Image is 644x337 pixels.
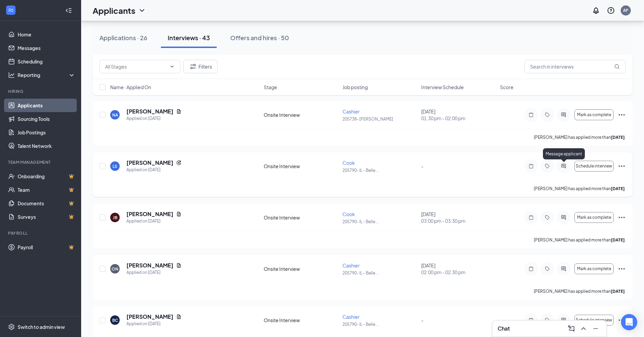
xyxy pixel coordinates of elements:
[126,159,173,166] h5: [PERSON_NAME]
[342,167,417,173] p: 205790- IL - Belle ...
[18,28,75,41] a: Home
[18,197,75,210] a: DocumentsCrown
[126,313,173,320] h5: [PERSON_NAME]
[543,266,551,271] svg: Tag
[342,270,417,276] p: 205790- IL - Belle ...
[574,212,614,223] button: Mark as complete
[543,148,585,159] div: Message applicant
[168,33,210,42] div: Interviews · 43
[527,317,535,323] svg: Note
[126,115,182,122] div: Applied on [DATE]
[18,139,75,153] a: Talent Network
[18,170,75,183] a: OnboardingCrown
[176,314,182,319] svg: Document
[574,109,614,120] button: Mark as complete
[342,219,417,225] p: 205790- IL - Belle ...
[264,214,338,221] div: Onsite Interview
[342,108,360,114] span: Cashier
[559,317,568,323] svg: ActiveChat
[527,215,535,220] svg: Note
[126,218,182,225] div: Applied on [DATE]
[7,7,14,14] svg: WorkstreamLogo
[534,237,626,243] p: [PERSON_NAME] has applied more than .
[264,265,338,272] div: Onsite Interview
[264,84,277,90] span: Stage
[8,230,74,236] div: Payroll
[592,325,600,333] svg: Minimize
[543,112,551,118] svg: Tag
[566,323,577,334] button: ComposeMessage
[618,111,626,119] svg: Ellipses
[126,210,173,218] h5: [PERSON_NAME]
[113,215,117,221] div: JB
[18,99,75,112] a: Applicants
[93,5,135,16] h1: Applicants
[169,64,175,69] svg: ChevronDown
[18,323,65,330] div: Switch to admin view
[183,60,218,73] button: Filter Filters
[611,289,625,294] b: [DATE]
[342,116,417,122] p: 205738- [PERSON_NAME]
[590,323,601,334] button: Minimize
[559,112,568,118] svg: ActiveChat
[18,240,75,254] a: PayrollCrown
[8,88,74,94] div: Hiring
[421,108,496,122] div: [DATE]
[534,134,626,140] p: [PERSON_NAME] has applied more than .
[176,263,182,268] svg: Document
[18,183,75,197] a: TeamCrown
[421,84,464,90] span: Interview Schedule
[126,108,173,115] h5: [PERSON_NAME]
[421,262,496,276] div: [DATE]
[189,62,197,71] svg: Filter
[421,115,496,122] span: 01:30 pm - 02:00 pm
[618,265,626,273] svg: Ellipses
[342,262,360,268] span: Cashier
[18,126,75,139] a: Job Postings
[577,266,611,271] span: Mark as complete
[421,211,496,224] div: [DATE]
[567,325,575,333] svg: ComposeMessage
[576,318,612,322] span: Schedule interview
[264,111,338,118] div: Onsite Interview
[543,163,551,169] svg: Tag
[578,323,589,334] button: ChevronUp
[230,33,289,42] div: Offers and hires · 50
[421,163,424,169] span: -
[105,63,167,70] input: All Stages
[18,55,75,68] a: Scheduling
[99,33,147,42] div: Applications · 26
[8,323,15,330] svg: Settings
[577,112,611,117] span: Mark as complete
[176,160,182,165] svg: Reapply
[126,269,182,276] div: Applied on [DATE]
[524,60,626,73] input: Search in interviews
[8,72,15,78] svg: Analysis
[126,166,182,173] div: Applied on [DATE]
[18,72,76,78] div: Reporting
[574,315,614,326] button: Schedule interview
[543,215,551,220] svg: Tag
[18,112,75,126] a: Sourcing Tools
[264,317,338,323] div: Onsite Interview
[342,321,417,327] p: 205790- IL - Belle ...
[65,7,72,14] svg: Collapse
[574,161,614,172] button: Schedule interview
[577,215,611,220] span: Mark as complete
[559,163,568,169] svg: ActiveChat
[543,317,551,323] svg: Tag
[112,112,118,118] div: NA
[534,186,626,191] p: [PERSON_NAME] has applied more than .
[126,320,182,327] div: Applied on [DATE]
[621,314,637,330] div: Open Intercom Messenger
[112,266,118,272] div: ON
[527,112,535,118] svg: Note
[264,163,338,170] div: Onsite Interview
[618,162,626,170] svg: Ellipses
[527,266,535,271] svg: Note
[498,325,510,332] h3: Chat
[618,213,626,222] svg: Ellipses
[342,160,355,166] span: Cook
[534,288,626,294] p: [PERSON_NAME] has applied more than .
[559,266,568,271] svg: ActiveChat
